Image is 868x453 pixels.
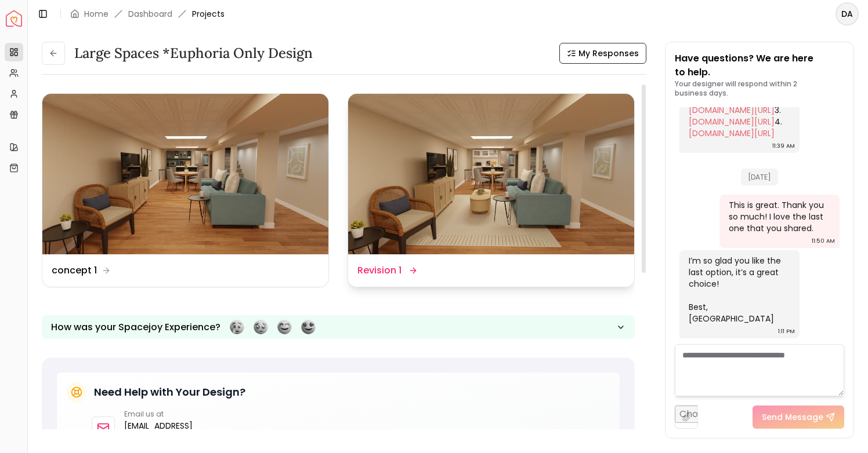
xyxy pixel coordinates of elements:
img: Revision 1 [348,94,634,254]
span: DA [837,3,858,24]
a: [DOMAIN_NAME][URL] [689,127,775,139]
a: [DOMAIN_NAME][URL] [689,104,775,116]
p: How was your Spacejoy Experience? [51,320,220,334]
div: 1:11 PM [778,326,795,337]
a: Home [84,8,108,20]
div: 11:39 AM [772,140,795,152]
span: [DATE] [741,169,778,185]
button: DA [836,2,859,25]
p: Your designer will respond within 2 business days. [675,79,844,98]
h3: Large Spaces *Euphoria Only design [74,44,313,63]
a: Spacejoy [6,10,22,27]
a: Revision 1Revision 1 [348,93,635,287]
nav: breadcrumb [70,8,225,20]
h5: Need Help with Your Design? [94,384,245,400]
img: concept 1 [42,94,328,254]
a: [EMAIL_ADDRESS][DOMAIN_NAME] [124,419,208,447]
a: Dashboard [128,8,172,20]
img: Spacejoy Logo [6,10,22,27]
div: This is great. Thank you so much! I love the last one that you shared. [729,199,828,234]
a: concept 1concept 1 [42,93,329,287]
button: My Responses [559,43,646,64]
div: 11:50 AM [812,235,835,247]
dd: concept 1 [52,264,97,277]
div: I’m so glad you like the last option, it’s a great choice! Best, [GEOGRAPHIC_DATA] [689,255,788,324]
button: How was your Spacejoy Experience?Feeling terribleFeeling badFeeling goodFeeling awesome [42,315,635,339]
p: Email us at [124,410,208,419]
span: My Responses [578,48,639,59]
p: Have questions? We are here to help. [675,52,844,79]
span: Projects [192,8,225,20]
a: [DOMAIN_NAME][URL] [689,116,775,127]
dd: Revision 1 [357,264,402,277]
